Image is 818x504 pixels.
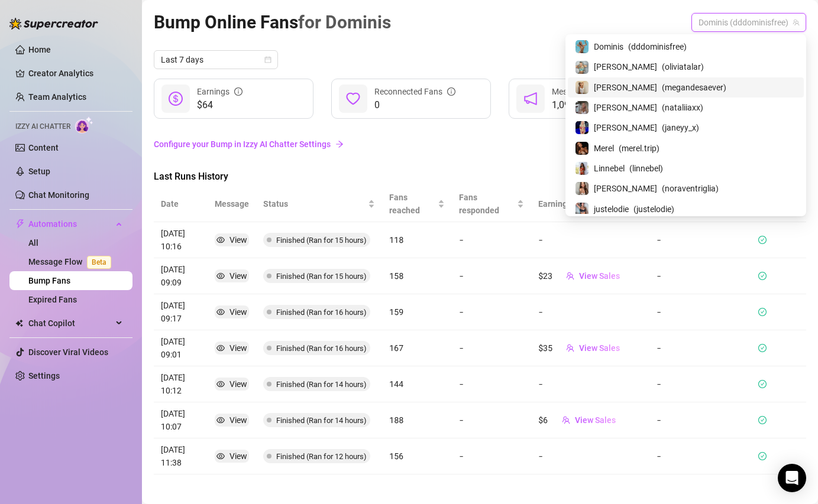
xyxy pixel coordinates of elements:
span: Last Runs History [154,170,353,184]
article: - [459,450,524,463]
div: Earnings [197,85,243,98]
span: ( janeyy_x ) [662,121,699,134]
a: Expired Fans [28,295,77,304]
span: Finished (Ran for 15 hours) [276,236,367,245]
article: - [657,269,744,282]
button: View Sales [552,411,625,430]
div: View [229,342,247,355]
article: [DATE] 11:38 [161,443,201,469]
article: 188 [389,414,445,427]
span: heart [346,92,360,106]
img: logo-BBDzfeDw.svg [9,18,98,30]
span: Finished (Ran for 12 hours) [276,452,367,461]
span: notification [523,92,538,106]
article: - [657,450,744,463]
span: ( linnebel ) [629,162,663,175]
th: Status [256,186,382,222]
article: - [459,378,524,391]
article: [DATE] 09:09 [161,263,201,289]
span: 0 [374,98,455,112]
span: [PERSON_NAME] [594,60,657,73]
article: - [538,378,543,391]
span: ( merel.trip ) [619,142,659,155]
span: Merel [594,142,614,155]
span: Linnebel [594,162,625,175]
span: eye [216,344,225,352]
article: 158 [389,269,445,282]
article: 118 [389,233,445,246]
div: Open Intercom Messenger [778,464,806,492]
a: Team Analytics [28,92,86,102]
span: for Dominis [298,12,391,32]
span: Dominis (dddominisfree) [699,14,799,31]
span: check-circle [758,272,767,280]
a: Creator Analytics [28,64,123,83]
article: 144 [389,378,445,391]
button: View Sales [557,266,629,285]
article: $35 [538,342,552,355]
a: Message FlowBeta [28,257,116,266]
img: Nora [575,182,589,195]
article: Bump Online Fans [154,8,391,36]
span: ( oliviatalar ) [662,60,704,73]
article: $23 [538,269,552,282]
span: team [566,344,574,352]
div: View [229,450,247,463]
span: Finished (Ran for 16 hours) [276,344,367,353]
img: Merel [575,142,589,155]
div: View [229,378,247,391]
span: Automations [28,214,112,233]
span: check-circle [758,380,767,388]
article: - [459,414,524,427]
a: Chat Monitoring [28,190,89,200]
span: ( justelodie ) [633,203,674,216]
article: [DATE] 10:07 [161,407,201,433]
span: Izzy AI Chatter [15,121,70,132]
th: Fans reached [382,186,452,222]
article: - [657,378,744,391]
span: check-circle [758,308,767,316]
article: - [459,233,524,246]
img: justelodie [575,203,589,216]
span: eye [216,236,225,244]
span: arrow-right [335,140,344,148]
span: Finished (Ran for 14 hours) [276,380,367,389]
th: Earnings [531,186,649,222]
article: - [657,342,744,355]
span: info-circle [234,87,243,96]
article: $6 [538,414,547,427]
a: Discover Viral Videos [28,347,108,357]
span: check-circle [758,344,767,352]
article: 156 [389,450,445,463]
span: View Sales [579,343,620,353]
article: [DATE] 10:16 [161,227,201,253]
a: Configure your Bump in Izzy AI Chatter Settings [154,138,806,151]
article: - [538,450,543,463]
a: Home [28,45,51,54]
article: - [657,305,744,318]
span: eye [216,380,225,388]
span: check-circle [758,236,767,244]
span: check-circle [758,452,767,460]
span: ( megandesaever ) [662,81,726,94]
a: Bump Fans [28,276,70,285]
span: info-circle [447,87,455,96]
span: Earnings [538,197,633,210]
span: Finished (Ran for 14 hours) [276,416,367,425]
article: - [657,414,744,427]
span: calendar [264,56,271,63]
span: [PERSON_NAME] [594,81,657,94]
img: Megan [575,81,589,94]
button: View Sales [557,339,629,357]
img: Janey [575,121,589,134]
span: Fans responded [459,191,515,217]
div: Reconnected Fans [374,85,455,98]
img: Olivia [575,61,589,74]
span: check-circle [758,416,767,424]
span: [PERSON_NAME] [594,101,657,114]
span: Finished (Ran for 15 hours) [276,272,367,281]
div: View [229,305,247,318]
span: View Sales [575,415,616,425]
img: Natalia [575,101,589,114]
th: Fans responded [452,186,531,222]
